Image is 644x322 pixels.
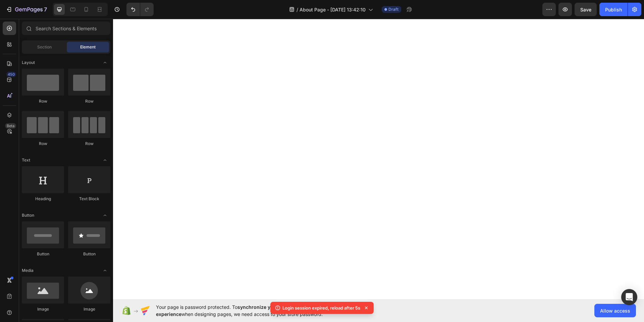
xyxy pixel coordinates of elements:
span: Section [37,44,52,50]
span: Draft [388,6,398,12]
button: 7 [3,3,50,16]
div: Open Intercom Messenger [621,289,637,305]
span: Save [580,7,591,12]
span: Toggle open [100,265,110,276]
span: Toggle open [100,210,110,221]
span: Layout [22,60,35,66]
span: Element [80,44,96,50]
div: Image [68,306,110,312]
div: Row [68,141,110,147]
div: Image [22,306,64,312]
span: Toggle open [100,57,110,68]
span: Toggle open [100,155,110,166]
div: Button [68,251,110,257]
p: Login session expired, reload after 5s [282,305,360,311]
button: Publish [599,3,628,16]
span: Button [22,212,34,218]
div: Button [22,251,64,257]
p: 7 [44,5,47,13]
div: Undo/Redo [126,3,154,16]
div: Publish [605,6,622,13]
div: Text Block [68,196,110,202]
span: Allow access [600,307,630,314]
button: Save [575,3,597,16]
div: Row [22,141,64,147]
button: Allow access [594,304,636,317]
span: synchronize your theme style & enhance your experience [156,304,344,317]
iframe: Design area [113,19,644,299]
div: Row [68,98,110,104]
span: About Page - [DATE] 13:42:10 [300,6,366,13]
span: Text [22,157,30,163]
span: Media [22,267,34,274]
div: Heading [22,196,64,202]
div: 450 [6,72,16,77]
input: Search Sections & Elements [22,22,110,35]
div: Row [22,98,64,104]
div: Beta [5,123,16,129]
span: / [297,6,298,13]
span: Your page is password protected. To when designing pages, we need access to your store password. [156,303,370,318]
